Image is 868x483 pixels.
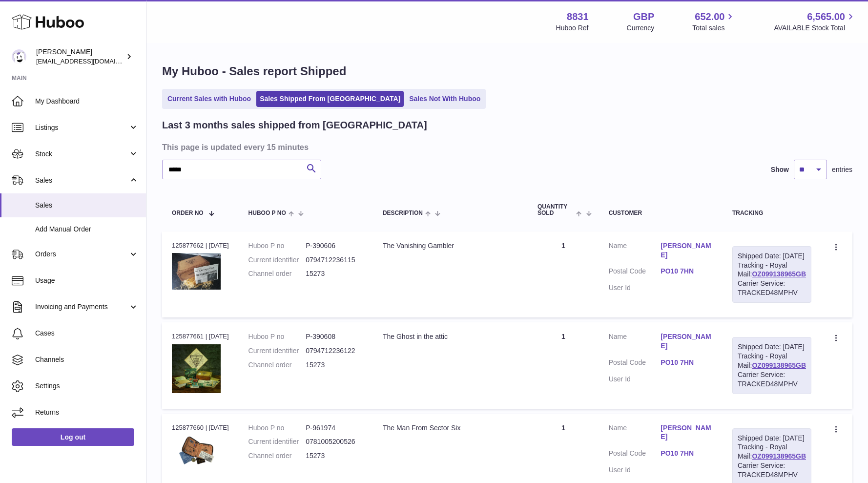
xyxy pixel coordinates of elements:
div: The Man From Sector Six [383,423,518,433]
span: Channels [35,355,139,364]
span: Add Manual Order [35,225,139,234]
div: Shipped Date: [DATE] [738,342,806,352]
dt: Current identifier [248,437,306,446]
span: Stock [35,149,128,159]
span: 652.00 [695,10,724,23]
div: 125877661 | [DATE] [172,332,229,341]
a: [PERSON_NAME] [661,332,713,351]
span: Sales [35,201,139,210]
dt: Current identifier [248,255,306,265]
div: [PERSON_NAME] [36,47,124,66]
dt: User Id [609,465,661,475]
a: PO10 7HN [661,267,713,276]
dt: Name [609,423,661,444]
a: Current Sales with Huboo [164,91,254,107]
div: 125877662 | [DATE] [172,241,229,250]
dt: Channel order [248,451,306,461]
dd: 0794712236122 [306,346,363,356]
dt: User Id [609,283,661,293]
dd: P-961974 [306,423,363,433]
h3: This page is updated every 15 minutes [162,142,850,152]
dt: Channel order [248,360,306,370]
span: My Dashboard [35,97,139,106]
span: Description [383,210,423,216]
img: DSC00255.png [172,435,221,468]
div: The Ghost in the attic [383,332,518,341]
dd: 15273 [306,269,363,278]
h2: Last 3 months sales shipped from [GEOGRAPHIC_DATA] [162,119,427,132]
a: Sales Shipped From [GEOGRAPHIC_DATA] [256,91,404,107]
a: [PERSON_NAME] [661,423,713,442]
a: PO10 7HN [661,449,713,458]
div: Carrier Service: TRACKED48MPHV [738,279,806,297]
a: 6,565.00 AVAILABLE Stock Total [774,10,856,33]
div: Carrier Service: TRACKED48MPHV [738,461,806,480]
dt: Postal Code [609,267,661,278]
div: The Vanishing Gambler [383,241,518,251]
div: Currency [627,23,655,33]
a: Log out [12,428,134,446]
dt: Postal Code [609,449,661,461]
td: 1 [528,322,599,408]
span: Total sales [692,23,736,33]
span: Sales [35,176,128,185]
dd: 15273 [306,451,363,461]
a: 652.00 Total sales [692,10,736,33]
dt: Current identifier [248,346,306,356]
span: [EMAIL_ADDRESS][DOMAIN_NAME] [36,57,144,65]
dd: 0794712236115 [306,255,363,265]
span: entries [832,165,852,174]
span: Usage [35,276,139,285]
span: Returns [35,408,139,417]
dt: User Id [609,375,661,384]
div: Tracking - Royal Mail: [732,246,811,303]
td: 1 [528,231,599,317]
img: 1640117806.jpg [172,253,221,290]
span: Order No [172,210,204,216]
div: Tracking [732,210,811,216]
span: Listings [35,123,128,132]
a: [PERSON_NAME] [661,241,713,260]
div: Customer [609,210,713,216]
dt: Huboo P no [248,241,306,251]
strong: 8831 [567,10,589,23]
dd: P-390608 [306,332,363,341]
label: Show [771,165,789,174]
dt: Channel order [248,269,306,278]
span: AVAILABLE Stock Total [774,23,856,33]
div: Huboo Ref [556,23,589,33]
dt: Name [609,332,661,353]
dd: 0781005200526 [306,437,363,446]
span: Huboo P no [248,210,286,216]
span: Quantity Sold [537,204,574,216]
dt: Huboo P no [248,332,306,341]
dt: Postal Code [609,358,661,370]
div: Shipped Date: [DATE] [738,434,806,443]
span: Settings [35,381,139,391]
a: OZ099138965GB [752,270,806,278]
a: OZ099138965GB [752,361,806,369]
dd: 15273 [306,360,363,370]
span: Invoicing and Payments [35,302,128,312]
a: PO10 7HN [661,358,713,367]
div: Carrier Service: TRACKED48MPHV [738,370,806,389]
span: Orders [35,250,128,259]
h1: My Huboo - Sales report Shipped [162,63,852,79]
dt: Huboo P no [248,423,306,433]
img: 1640118029.jpg [172,344,221,393]
div: Shipped Date: [DATE] [738,252,806,261]
dt: Name [609,241,661,262]
span: Cases [35,329,139,338]
span: 6,565.00 [807,10,845,23]
dd: P-390606 [306,241,363,251]
a: Sales Not With Huboo [406,91,484,107]
a: OZ099138965GB [752,452,806,460]
div: Tracking - Royal Mail: [732,337,811,394]
strong: GBP [633,10,654,23]
img: rob@themysteryagency.com [12,49,26,64]
div: 125877660 | [DATE] [172,423,229,432]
